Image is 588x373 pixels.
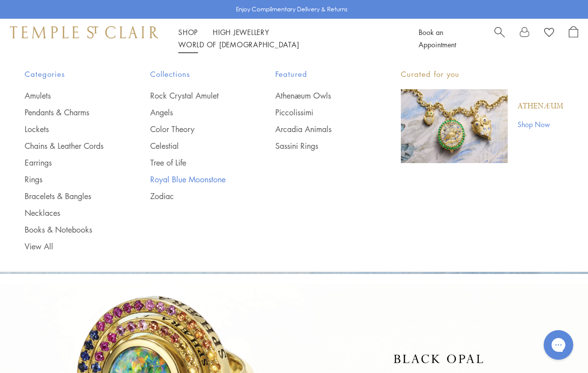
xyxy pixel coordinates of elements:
[544,26,554,41] a: View Wishlist
[25,224,111,235] a: Books & Notebooks
[150,174,236,185] a: Royal Blue Moonstone
[25,68,111,80] span: Categories
[518,101,563,112] a: Athenæum
[275,140,361,151] a: Sassini Rings
[539,327,578,363] iframe: Gorgias live chat messenger
[275,90,361,101] a: Athenæum Owls
[401,68,563,80] p: Curated for you
[150,140,236,151] a: Celestial
[275,124,361,135] a: Arcadia Animals
[25,124,111,135] a: Lockets
[150,90,236,101] a: Rock Crystal Amulet
[275,68,361,80] span: Featured
[25,90,111,101] a: Amulets
[518,119,563,130] a: Shop Now
[25,241,111,252] a: View All
[25,191,111,202] a: Bracelets & Bangles
[569,26,578,51] a: Open Shopping Bag
[25,207,111,218] a: Necklaces
[178,26,396,51] nav: Main navigation
[494,26,505,51] a: Search
[419,27,456,49] a: Book an Appointment
[275,107,361,118] a: Piccolissimi
[25,140,111,151] a: Chains & Leather Cords
[178,27,198,37] a: ShopShop
[150,124,236,135] a: Color Theory
[213,27,269,37] a: High JewelleryHigh Jewellery
[178,39,299,49] a: World of [DEMOGRAPHIC_DATA]World of [DEMOGRAPHIC_DATA]
[10,26,159,38] img: Temple St. Clair
[150,107,236,118] a: Angels
[150,157,236,168] a: Tree of Life
[25,157,111,168] a: Earrings
[150,68,236,80] span: Collections
[236,4,348,14] p: Enjoy Complimentary Delivery & Returns
[25,174,111,185] a: Rings
[25,107,111,118] a: Pendants & Charms
[150,191,236,202] a: Zodiac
